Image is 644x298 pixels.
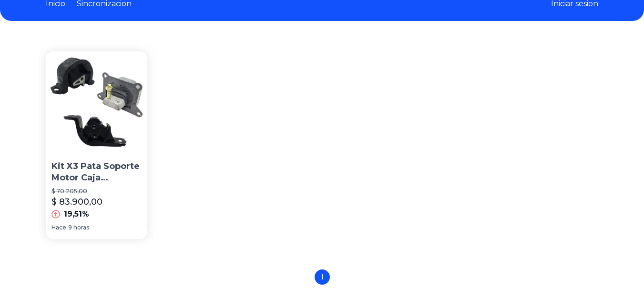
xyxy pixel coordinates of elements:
[46,51,147,239] a: Kit X3 Pata Soporte Motor Caja Chevrolet Corsa Classic CeltaKit X3 Pata Soporte Motor Caja Chevro...
[68,224,89,231] span: 9 horas
[64,209,89,220] p: 19,51%
[51,160,142,184] p: Kit X3 Pata Soporte Motor Caja Chevrolet Corsa Classic Celta
[51,195,102,209] p: $ 83.900,00
[51,188,142,195] p: $ 70.205,00
[51,224,66,231] span: Hace
[46,51,147,153] img: Kit X3 Pata Soporte Motor Caja Chevrolet Corsa Classic Celta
